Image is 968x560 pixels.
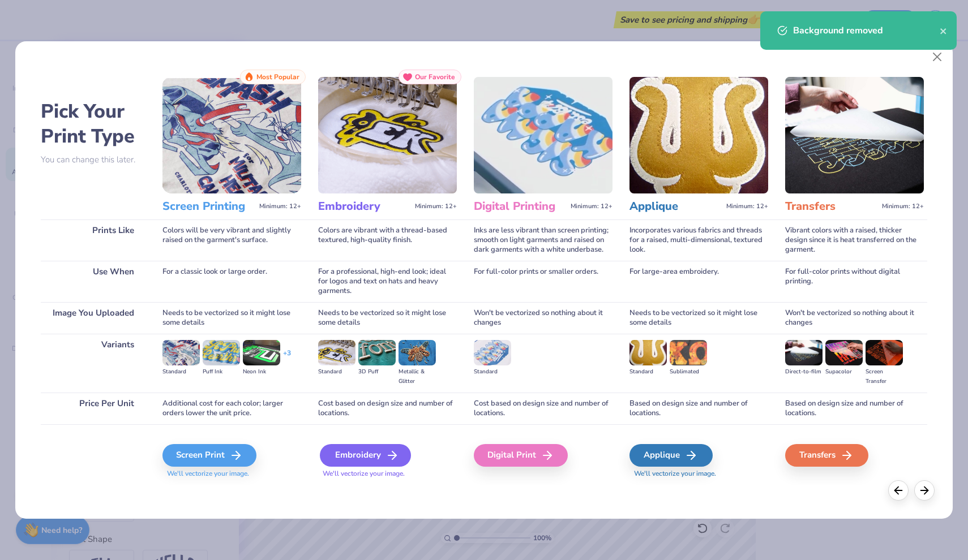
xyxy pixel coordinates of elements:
div: Additional cost for each color; larger orders lower the unit price. [162,393,301,424]
div: Colors will be very vibrant and slightly raised on the garment's surface. [162,219,301,261]
img: Supacolor [825,340,863,365]
h2: Pick Your Print Type [41,99,145,149]
h3: Digital Printing [474,199,566,214]
div: Standard [318,367,355,377]
div: For a professional, high-end look; ideal for logos and text on hats and heavy garments. [318,261,457,302]
img: Standard [629,340,667,365]
span: Minimum: 12+ [882,203,924,210]
div: Prints Like [41,219,145,261]
div: Direct-to-film [785,367,823,377]
div: Based on design size and number of locations. [785,393,924,424]
h3: Embroidery [318,199,410,214]
span: Most Popular [256,73,299,81]
div: For full-color prints without digital printing. [785,261,924,302]
div: Use When [41,261,145,302]
div: For large-area embroidery. [629,261,768,302]
div: Applique [629,444,713,467]
div: Standard [629,367,667,377]
div: Standard [162,367,200,377]
div: Colors are vibrant with a thread-based textured, high-quality finish. [318,219,457,261]
div: Digital Print [474,444,568,467]
span: Minimum: 12+ [415,203,457,210]
span: Minimum: 12+ [259,203,301,210]
div: Standard [474,367,511,377]
div: Won't be vectorized so nothing about it changes [474,302,613,334]
div: Screen Print [162,444,256,467]
img: Digital Printing [474,77,613,193]
h3: Screen Printing [162,199,255,214]
button: close [940,24,948,37]
div: Vibrant colors with a raised, thicker design since it is heat transferred on the garment. [785,219,924,261]
img: Standard [318,340,355,365]
div: Embroidery [320,444,411,467]
img: Applique [629,77,768,193]
img: Neon Ink [243,340,280,365]
div: Needs to be vectorized so it might lose some details [318,302,457,334]
img: Transfers [785,77,924,193]
div: For a classic look or large order. [162,261,301,302]
img: Screen Transfer [866,340,903,365]
div: Inks are less vibrant than screen printing; smooth on light garments and raised on dark garments ... [474,219,613,261]
img: Direct-to-film [785,340,823,365]
div: Supacolor [825,367,863,377]
img: Standard [162,340,200,365]
img: Standard [474,340,511,365]
img: Metallic & Glitter [399,340,436,365]
img: Screen Printing [162,77,301,193]
span: We'll vectorize your image. [318,469,457,479]
div: Needs to be vectorized so it might lose some details [162,302,301,334]
span: We'll vectorize your image. [162,469,301,479]
span: We'll vectorize your image. [629,469,768,479]
div: 3D Puff [358,367,396,377]
img: Sublimated [670,340,707,365]
div: Cost based on design size and number of locations. [474,393,613,424]
div: Metallic & Glitter [399,367,436,386]
div: For full-color prints or smaller orders. [474,261,613,302]
div: Sublimated [670,367,707,377]
div: Background removed [793,24,940,37]
img: 3D Puff [358,340,396,365]
div: Based on design size and number of locations. [629,393,768,424]
div: Screen Transfer [866,367,903,386]
img: Embroidery [318,77,457,193]
div: Cost based on design size and number of locations. [318,393,457,424]
div: Puff Ink [203,367,240,377]
span: Our Favorite [415,73,455,81]
span: Minimum: 12+ [726,203,768,210]
div: + 3 [283,348,291,368]
div: Incorporates various fabrics and threads for a raised, multi-dimensional, textured look. [629,219,768,261]
h3: Applique [629,199,722,214]
div: Transfers [785,444,868,467]
h3: Transfers [785,199,877,214]
div: Image You Uploaded [41,302,145,334]
p: You can change this later. [41,155,145,165]
div: Needs to be vectorized so it might lose some details [629,302,768,334]
div: Won't be vectorized so nothing about it changes [785,302,924,334]
div: Price Per Unit [41,393,145,424]
img: Puff Ink [203,340,240,365]
div: Variants [41,334,145,392]
span: Minimum: 12+ [571,203,613,210]
div: Neon Ink [243,367,280,377]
